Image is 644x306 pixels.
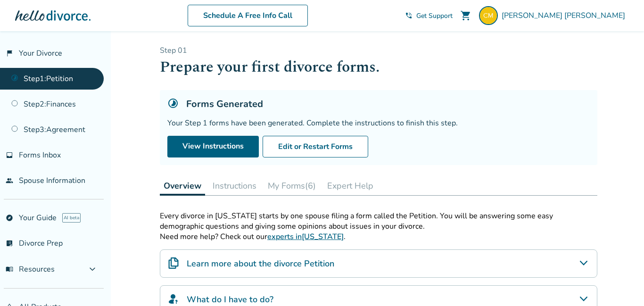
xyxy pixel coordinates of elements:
[160,45,597,56] p: Step 0 1
[19,150,61,160] span: Forms Inbox
[167,118,590,128] div: Your Step 1 forms have been generated. Complete the instructions to finish this step.
[187,257,334,270] h4: Learn more about the divorce Petition
[188,5,308,26] a: Schedule A Free Info Call
[160,249,597,278] div: Learn more about the divorce Petition
[87,264,98,275] span: expand_more
[186,98,263,110] h5: Forms Generated
[168,257,179,269] img: Learn more about the divorce Petition
[167,136,259,157] a: View Instructions
[263,136,368,157] button: Edit or Restart Forms
[6,264,55,274] span: Resources
[209,176,260,195] button: Instructions
[264,176,320,195] button: My Forms(6)
[6,151,13,159] span: inbox
[160,176,205,196] button: Overview
[460,10,471,21] span: shopping_cart
[6,240,13,247] span: list_alt_check
[187,293,273,306] h4: What do I have to do?
[62,213,81,223] span: AI beta
[597,261,644,306] iframe: Chat Widget
[323,176,377,195] button: Expert Help
[6,214,13,222] span: explore
[160,211,597,232] p: Every divorce in [US_STATE] starts by one spouse filing a form called the Petition. You will be a...
[160,56,597,79] h1: Prepare your first divorce forms.
[416,11,453,20] span: Get Support
[6,265,13,273] span: menu_book
[168,293,179,305] img: What do I have to do?
[267,232,344,242] a: experts in[US_STATE]
[405,12,413,19] span: phone_in_talk
[160,232,597,242] p: Need more help? Check out our .
[6,177,13,184] span: people
[502,10,629,21] span: [PERSON_NAME] [PERSON_NAME]
[6,50,13,57] span: flag_2
[405,11,453,20] a: phone_in_talkGet Support
[479,6,498,25] img: cbmartindc@gmail.com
